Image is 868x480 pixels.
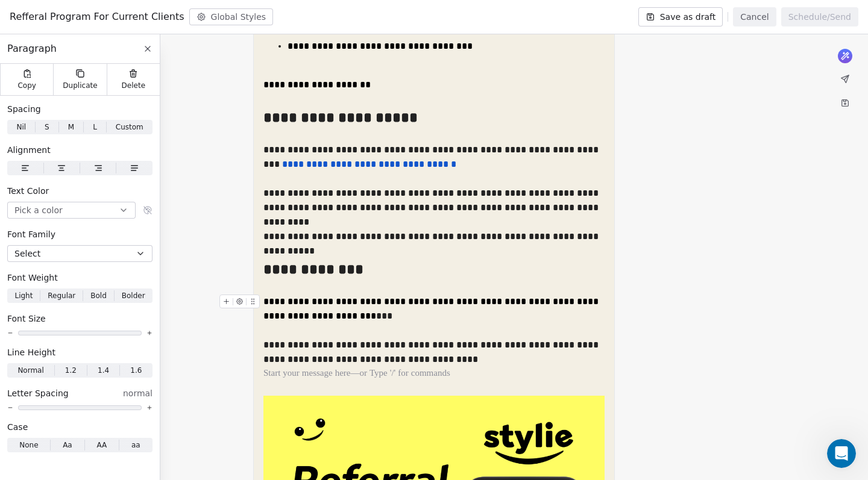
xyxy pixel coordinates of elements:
span: Help [191,399,210,408]
span: Font Size [7,313,46,325]
span: L [93,122,97,132]
iframe: Intercom live chat [827,439,856,468]
div: Send us a message [12,142,229,175]
button: Schedule/Send [781,7,858,26]
span: Delete [122,81,146,90]
span: Custom [116,122,143,132]
span: normal [123,387,153,399]
span: Home [27,399,54,408]
span: Regular [48,290,75,301]
button: Pick a color [7,202,136,219]
button: Global Styles [189,8,274,25]
img: Profile image for Harinder [70,19,94,43]
span: S [45,122,49,132]
button: Save as draft [638,7,723,26]
span: Font Family [7,228,55,240]
span: Alignment [7,144,51,156]
span: Paragraph [7,42,57,56]
span: Letter Spacing [7,387,69,399]
span: Font Weight [7,272,58,284]
span: Messages [100,399,142,408]
span: 1.6 [130,365,142,376]
button: Cancel [733,7,776,26]
span: AA [96,440,107,450]
span: aa [131,440,140,450]
div: Close [207,19,229,41]
button: Messages [80,369,160,417]
img: Profile image for Mrinal [47,19,71,43]
div: Send us a message [25,152,201,164]
button: Help [161,369,241,417]
span: 1.2 [65,365,77,376]
p: How can we help? [24,106,217,126]
span: Line Height [7,346,55,358]
span: Select [14,248,40,260]
span: Duplicate [63,81,97,90]
span: Text Color [7,185,49,197]
p: Hi [PERSON_NAME] [24,86,217,106]
span: Bolder [122,290,145,301]
span: Nil [16,122,26,132]
span: M [68,122,74,132]
img: Profile image for Siddarth [24,19,48,43]
span: None [19,440,38,450]
span: Copy [17,81,36,90]
span: Light [14,290,33,301]
span: Case [7,421,28,433]
span: Normal [17,365,43,376]
span: Aa [63,440,72,450]
span: Refferal Program For Current Clients [10,10,184,24]
span: 1.4 [98,365,109,376]
span: Bold [90,290,107,301]
span: Spacing [7,103,41,115]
